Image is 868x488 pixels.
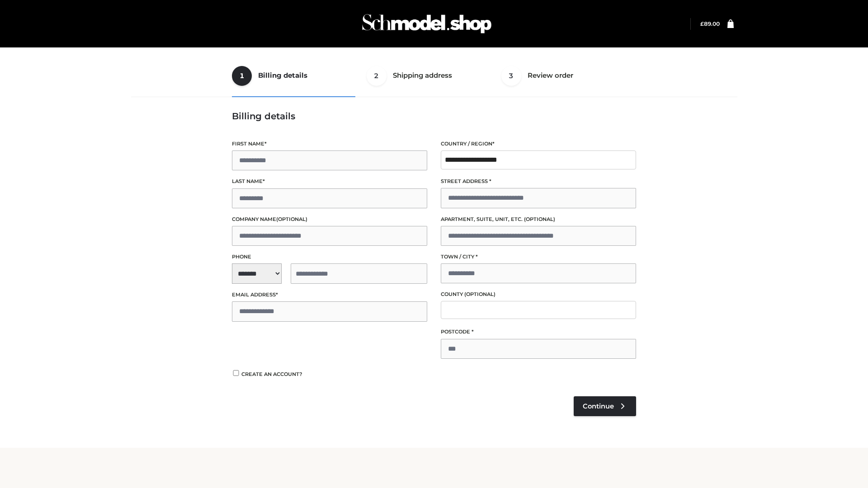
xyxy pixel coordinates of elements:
[700,20,704,27] span: £
[441,140,636,148] label: Country / Region
[700,20,720,27] a: £89.00
[464,291,495,297] span: (optional)
[232,370,240,376] input: Create an account?
[232,111,636,122] h3: Billing details
[359,6,495,42] img: Schmodel Admin 964
[700,20,720,27] bdi: 89.00
[232,140,427,148] label: First name
[441,177,636,186] label: Street address
[232,291,427,299] label: Email address
[441,328,636,336] label: Postcode
[232,177,427,186] label: Last name
[232,253,427,261] label: Phone
[441,290,636,299] label: County
[441,253,636,261] label: Town / City
[276,216,307,222] span: (optional)
[441,215,636,224] label: Apartment, suite, unit, etc.
[583,402,614,410] span: Continue
[241,371,302,377] span: Create an account?
[574,396,636,416] a: Continue
[232,215,427,224] label: Company name
[524,216,555,222] span: (optional)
